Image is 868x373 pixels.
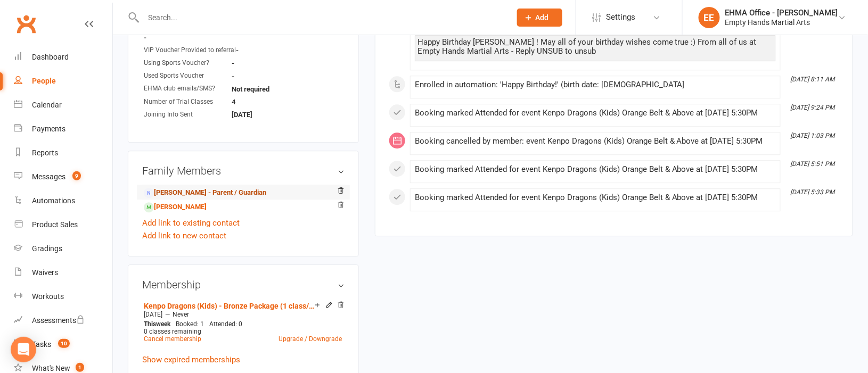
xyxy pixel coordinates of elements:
[144,84,232,94] div: EHMA club emails/SMS?
[144,311,162,318] span: [DATE]
[415,109,776,118] div: Booking marked Attended for event Kenpo Dragons (Kids) Orange Belt & Above at [DATE] 5:30PM
[144,34,205,42] strong: -
[232,98,293,106] strong: 4
[725,18,838,27] div: Empty Hands Martial Arts
[144,187,266,198] a: [PERSON_NAME] - Parent / Guardian
[142,165,345,177] h3: Family Members
[209,320,242,328] span: Attended: 0
[415,193,776,202] div: Booking marked Attended for event Kenpo Dragons (Kids) Orange Belt & Above at [DATE] 5:30PM
[14,69,112,93] a: People
[72,171,81,180] span: 9
[142,279,345,291] h3: Membership
[14,237,112,261] a: Gradings
[144,110,232,120] div: Joining Info Sent
[606,5,635,29] span: Settings
[279,335,342,343] a: Upgrade / Downgrade
[791,132,835,139] i: [DATE] 1:03 PM
[13,11,39,37] a: Clubworx
[32,364,70,372] div: What's New
[144,45,236,55] div: VIP Voucher Provided to referral
[32,316,85,325] div: Assessments
[536,13,549,22] span: Add
[791,188,835,196] i: [DATE] 5:33 PM
[144,335,201,343] a: Cancel membership
[232,72,293,80] strong: -
[14,141,112,165] a: Reports
[141,320,173,328] div: week
[14,117,112,141] a: Payments
[14,213,112,237] a: Product Sales
[32,196,75,205] div: Automations
[415,165,776,174] div: Booking marked Attended for event Kenpo Dragons (Kids) Orange Belt & Above at [DATE] 5:30PM
[76,363,84,372] span: 1
[142,229,226,242] a: Add link to new contact
[232,85,293,93] strong: Not required
[415,137,776,146] div: Booking cancelled by member: event Kenpo Dragons (Kids) Orange Belt & Above at [DATE] 5:30PM
[176,320,204,328] span: Booked: 1
[11,337,36,362] div: Open Intercom Messenger
[173,311,189,318] span: Never
[14,45,112,69] a: Dashboard
[791,104,835,111] i: [DATE] 9:24 PM
[32,125,65,133] div: Payments
[14,285,112,309] a: Workouts
[32,292,64,301] div: Workouts
[14,309,112,333] a: Assessments
[144,202,207,213] a: [PERSON_NAME]
[14,261,112,285] a: Waivers
[517,9,562,27] button: Add
[32,53,69,61] div: Dashboard
[142,217,240,229] a: Add link to existing contact
[417,38,773,56] div: Happy Birthday [PERSON_NAME] ! May all of your birthday wishes come true :) From all of us at Emp...
[58,339,70,348] span: 10
[699,7,720,28] div: EE
[791,76,835,83] i: [DATE] 8:11 AM
[32,268,58,277] div: Waivers
[725,8,838,18] div: EHMA Office - [PERSON_NAME]
[14,189,112,213] a: Automations
[32,340,51,349] div: Tasks
[32,101,62,109] div: Calendar
[32,172,65,181] div: Messages
[144,328,201,335] span: 0 classes remaining
[232,111,293,119] strong: [DATE]
[140,10,503,25] input: Search...
[144,97,232,107] div: Number of Trial Classes
[144,58,232,68] div: Using Sports Voucher?
[32,244,62,253] div: Gradings
[142,355,240,364] a: Show expired memberships
[791,160,835,168] i: [DATE] 5:51 PM
[14,333,112,357] a: Tasks 10
[32,77,56,85] div: People
[415,80,776,89] div: Enrolled in automation: 'Happy Birthday!' (birth date: [DEMOGRAPHIC_DATA]
[14,165,112,189] a: Messages 9
[144,71,232,81] div: Used Sports Voucher
[144,302,315,310] a: Kenpo Dragons (Kids) - Bronze Package (1 class/wk) - 2 children
[144,320,156,328] span: This
[14,93,112,117] a: Calendar
[32,220,78,229] div: Product Sales
[236,46,297,54] strong: -
[232,59,293,67] strong: -
[141,310,345,319] div: —
[32,148,58,157] div: Reports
